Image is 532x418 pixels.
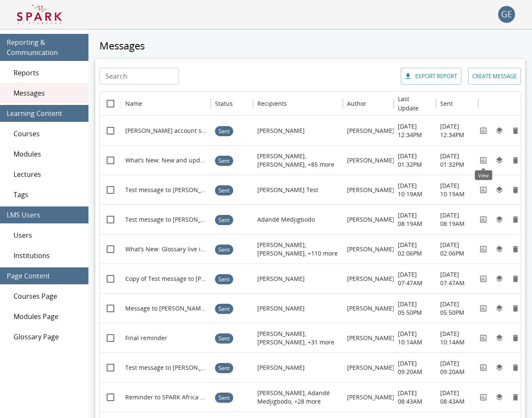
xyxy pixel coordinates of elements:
button: View [477,124,490,137]
svg: Duplicate [495,126,504,135]
p: [PERSON_NAME] [347,126,394,135]
button: Duplicate [493,361,506,374]
p: [DATE] 09:20AM [440,359,474,376]
svg: View [479,215,488,224]
svg: View [479,304,488,313]
p: [PERSON_NAME] [257,304,305,313]
span: Reports [14,68,82,78]
svg: View [479,393,488,401]
svg: View [479,156,488,165]
button: Duplicate [493,302,506,315]
button: Sort [454,98,466,110]
p: [DATE] 05:50PM [440,300,474,317]
svg: Duplicate [495,245,504,253]
svg: Duplicate [495,334,504,342]
div: View [475,170,492,180]
svg: Remove [511,215,520,224]
p: [DATE] 08:43AM [440,389,474,406]
button: Sort [234,98,245,110]
button: Remove [509,124,522,137]
p: [DATE] 10:19AM [440,181,474,198]
button: Remove [509,302,522,315]
p: [PERSON_NAME], [PERSON_NAME], +31 more [257,330,339,346]
button: Duplicate [493,391,506,404]
div: GE [498,6,515,23]
span: Sent [215,354,233,383]
span: Page Content [7,271,82,281]
span: Sent [215,265,233,294]
p: [PERSON_NAME] [347,245,394,253]
p: [PERSON_NAME] [347,215,394,224]
p: [PERSON_NAME] [347,186,394,194]
button: account of current user [498,6,515,23]
svg: Duplicate [495,275,504,283]
svg: Duplicate [495,215,504,224]
button: Duplicate [493,213,506,226]
span: Sent [215,324,233,353]
span: Users [14,230,82,240]
button: Remove [509,154,522,167]
svg: View [479,334,488,342]
span: Learning Content [7,108,82,118]
button: Remove [509,184,522,196]
p: [PERSON_NAME] [347,393,394,401]
svg: Remove [511,186,520,194]
button: Sort [288,98,300,110]
p: [DATE] 12:34PM [398,122,432,139]
p: [DATE] 08:19AM [398,211,432,228]
button: View [477,302,490,315]
svg: Remove [511,156,520,165]
p: [DATE] 01:32PM [440,152,474,169]
svg: View [479,363,488,372]
svg: View [479,186,488,194]
button: View [477,154,490,167]
span: LMS Users [7,210,82,220]
p: [DATE] 08:43AM [398,389,432,406]
p: [DATE] 08:19AM [440,211,474,228]
svg: Duplicate [495,393,504,401]
span: Courses Page [14,291,82,301]
button: Remove [509,361,522,374]
button: View [477,332,490,344]
button: View [477,243,490,256]
svg: Duplicate [495,363,504,372]
button: Sort [143,98,155,110]
p: [DATE] 10:19AM [398,181,432,198]
span: Modules [14,149,82,159]
button: Export report [401,68,461,85]
div: Name [125,99,142,107]
button: Remove [509,243,522,256]
p: [DATE] 07:47AM [440,270,474,287]
button: Sort [420,98,432,110]
span: Glossary Page [14,332,82,342]
svg: Remove [511,304,520,313]
div: Author [347,99,367,107]
svg: Remove [511,126,520,135]
span: Reporting & Communication [7,37,82,58]
p: [PERSON_NAME], Adandé Medjigbodo, +28 more [257,389,339,406]
svg: View [479,275,488,283]
p: [PERSON_NAME] [257,363,305,372]
span: Tags [14,190,82,200]
span: Sent [215,206,233,235]
span: Sent [215,117,233,146]
span: Sent [215,235,233,264]
svg: Duplicate [495,186,504,194]
button: View [477,184,490,196]
p: [PERSON_NAME], [PERSON_NAME], +110 more [257,241,339,258]
button: Create message [468,68,521,85]
p: [DATE] 01:32PM [398,152,432,169]
svg: Duplicate [495,156,504,165]
button: Remove [509,272,522,285]
button: View [477,213,490,226]
img: Logo of SPARK at Stanford [17,4,63,25]
p: [DATE] 02:06PM [440,241,474,258]
p: [DATE] 10:14AM [398,330,432,346]
p: [DATE] 10:14AM [440,330,474,346]
button: Remove [509,213,522,226]
svg: View [479,126,488,135]
p: [DATE] 05:50PM [398,300,432,317]
button: View [477,361,490,374]
span: Sent [215,146,233,176]
p: [PERSON_NAME] [257,275,305,283]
